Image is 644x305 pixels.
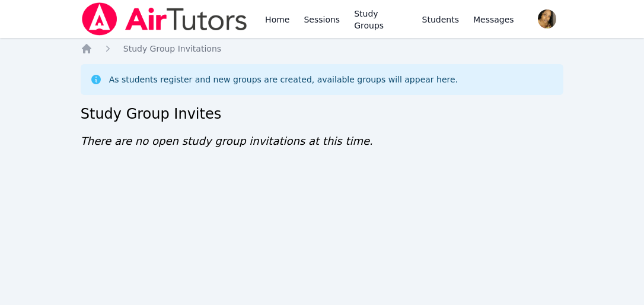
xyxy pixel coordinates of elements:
img: Air Tutors [81,2,248,36]
a: Study Group Invitations [123,43,221,55]
span: Messages [473,14,514,26]
span: There are no open study group invitations at this time. [81,135,373,147]
span: Study Group Invitations [123,44,221,53]
div: As students register and new groups are created, available groups will appear here. [109,74,458,85]
h2: Study Group Invites [81,104,564,123]
nav: Breadcrumb [81,43,564,55]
